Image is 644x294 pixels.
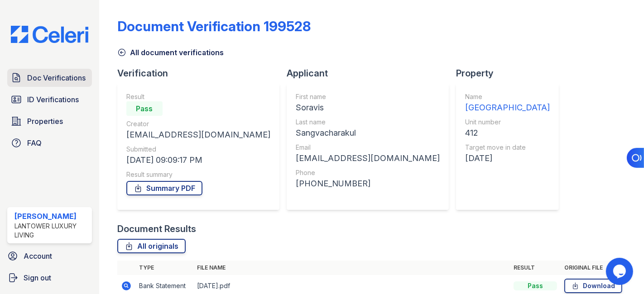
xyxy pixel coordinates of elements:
div: Document Results [117,223,196,235]
div: Document Verification 199528 [117,18,311,34]
a: Download [564,279,622,293]
th: Result [510,261,561,275]
a: All originals [117,239,186,253]
a: FAQ [7,134,92,152]
div: [DATE] [465,152,550,165]
span: ID Verifications [27,94,79,105]
th: File name [193,261,510,275]
a: ID Verifications [7,90,92,109]
span: Doc Verifications [27,72,86,83]
th: Type [135,261,193,275]
div: Submitted [126,145,270,154]
a: Summary PDF [126,181,202,195]
div: [EMAIL_ADDRESS][DOMAIN_NAME] [296,152,440,165]
span: Properties [27,116,63,127]
div: Property [456,67,566,80]
a: Name [GEOGRAPHIC_DATA] [465,92,550,114]
div: [DATE] 09:09:17 PM [126,154,270,166]
div: Creator [126,119,270,128]
a: Sign out [4,269,96,287]
div: First name [296,92,440,101]
div: Target move in date [465,143,550,152]
div: Pass [514,281,557,290]
div: Sangvacharakul [296,127,440,139]
div: Lantower Luxury Living [14,222,88,240]
a: Account [4,247,96,265]
div: [PERSON_NAME] [14,211,88,222]
div: Verification [117,67,287,80]
div: Email [296,143,440,152]
div: Pass [126,101,163,116]
div: [PHONE_NUMBER] [296,177,440,190]
div: Last name [296,118,440,127]
div: Name [465,92,550,101]
span: Sign out [24,272,51,283]
div: 412 [465,127,550,139]
div: Unit number [465,118,550,127]
a: All document verifications [117,47,224,58]
div: Result summary [126,170,270,179]
div: Applicant [287,67,456,80]
img: CE_Logo_Blue-a8612792a0a2168367f1c8372b55b34899dd931a85d93a1a3d3e32e68fde9ad4.png [4,26,96,43]
iframe: chat widget [606,258,635,285]
span: Account [24,251,52,261]
div: Soravis [296,101,440,114]
span: FAQ [27,138,42,148]
div: Result [126,92,270,101]
div: [GEOGRAPHIC_DATA] [465,101,550,114]
th: Original file [561,261,626,275]
a: Doc Verifications [7,69,92,87]
a: Properties [7,112,92,130]
div: Phone [296,168,440,177]
div: [EMAIL_ADDRESS][DOMAIN_NAME] [126,128,270,141]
